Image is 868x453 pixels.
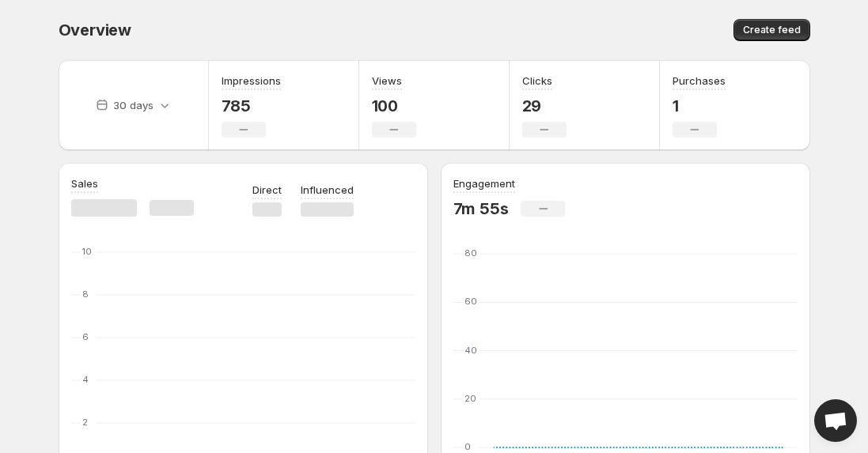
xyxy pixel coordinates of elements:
[522,73,552,89] h3: Clicks
[464,441,471,452] text: 0
[82,246,92,257] text: 10
[59,21,131,40] span: Overview
[82,374,89,385] text: 4
[372,73,402,89] h3: Views
[453,199,509,218] p: 7m 55s
[252,182,282,198] p: Direct
[464,393,476,404] text: 20
[814,399,857,442] a: Open chat
[743,24,801,36] span: Create feed
[372,96,416,115] p: 100
[464,296,477,307] text: 60
[522,96,567,115] p: 29
[82,289,89,300] text: 8
[673,96,726,115] p: 1
[82,417,88,428] text: 2
[82,331,89,342] text: 6
[673,73,726,89] h3: Purchases
[453,176,515,191] h3: Engagement
[464,247,477,259] text: 80
[222,73,281,89] h3: Impressions
[71,176,98,191] h3: Sales
[733,19,810,41] button: Create feed
[464,345,477,356] text: 40
[222,96,281,115] p: 785
[301,182,354,198] p: Influenced
[113,97,154,113] p: 30 days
